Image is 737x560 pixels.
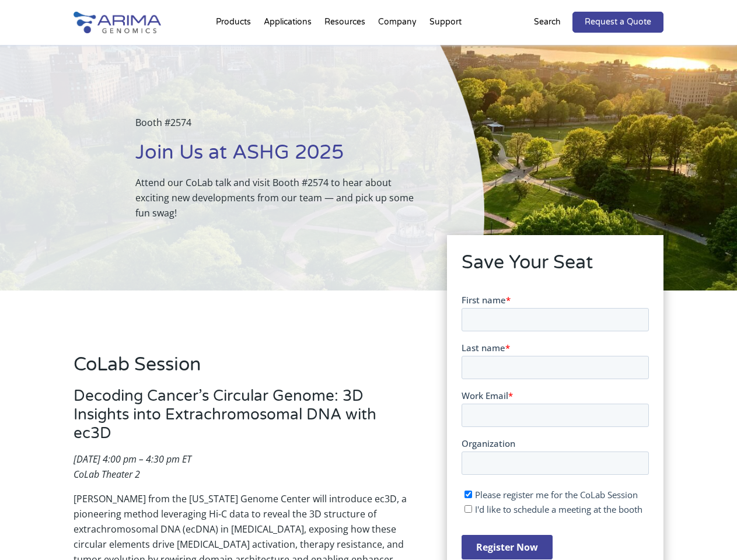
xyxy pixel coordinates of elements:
h2: CoLab Session [74,352,414,387]
h3: Decoding Cancer’s Circular Genome: 3D Insights into Extrachromosomal DNA with ec3D [74,387,414,452]
p: Attend our CoLab talk and visit Booth #2574 to hear about exciting new developments from our team... [135,175,425,220]
p: Search [534,15,561,30]
img: Arima-Genomics-logo [74,12,161,33]
a: Request a Quote [572,12,663,33]
em: CoLab Theater 2 [74,468,140,481]
h2: Save Your Seat [462,250,649,285]
h1: Join Us at ASHG 2025 [135,139,425,175]
p: Booth #2574 [135,115,425,139]
em: [DATE] 4:00 pm – 4:30 pm ET [74,453,191,466]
